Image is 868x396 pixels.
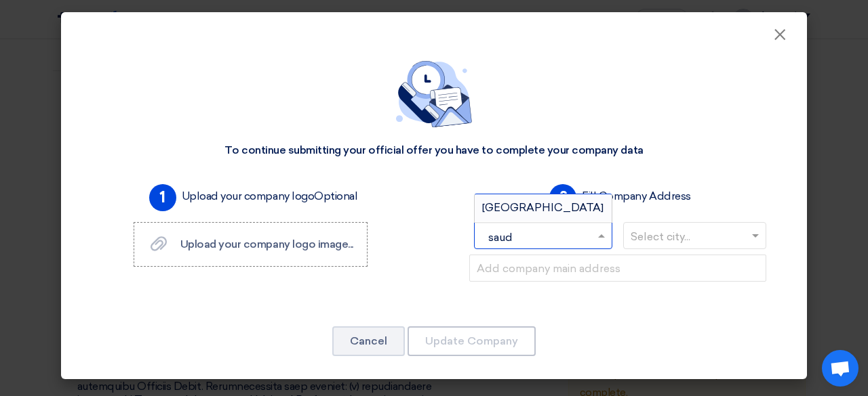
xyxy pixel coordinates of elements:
[482,201,604,214] font: [GEOGRAPHIC_DATA]
[773,24,787,51] font: ×
[582,190,690,202] font: Fill Company Address
[762,22,797,49] button: Close
[396,61,472,127] img: empty_state_contact.svg
[180,238,353,250] font: Upload your company logo image...
[822,350,859,387] a: Open chat
[408,326,536,356] button: Update Company
[425,334,518,347] font: Update Company
[314,190,357,202] font: Optional
[182,190,314,202] font: Upload your company logo
[159,188,165,206] font: 1
[469,255,766,282] input: Add company main address
[559,188,568,206] font: 2
[224,144,643,156] font: To continue submitting your official offer you have to complete your company data
[332,326,405,356] button: Cancel
[350,334,387,347] font: Cancel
